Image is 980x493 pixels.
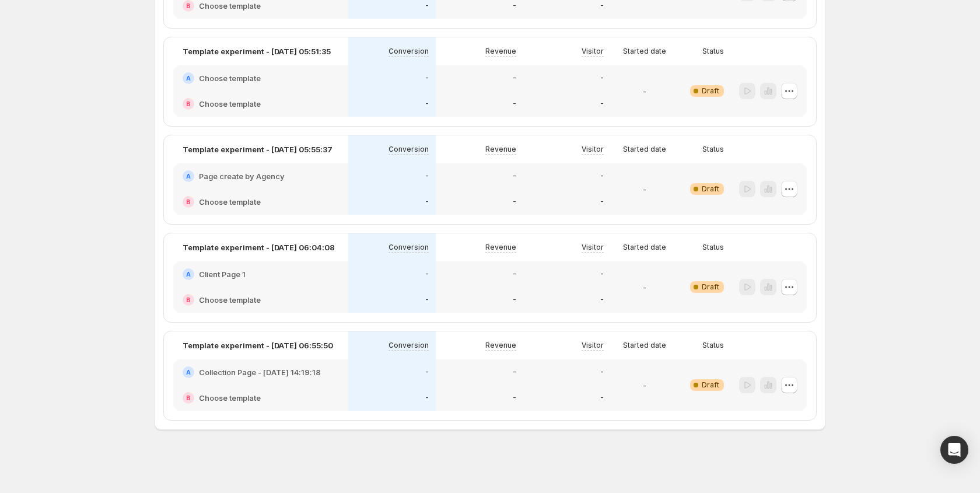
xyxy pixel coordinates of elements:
[702,145,724,154] p: Status
[582,145,604,154] p: Visitor
[702,341,724,350] p: Status
[702,86,719,96] span: Draft
[623,47,666,56] p: Started date
[513,197,516,207] p: -
[643,379,646,391] p: -
[186,2,191,9] h2: B
[600,1,604,11] p: -
[582,47,604,56] p: Visitor
[702,184,719,194] span: Draft
[425,1,429,11] p: -
[513,270,516,279] p: -
[199,268,246,280] h2: Client Page 1
[600,295,604,305] p: -
[199,98,261,110] h2: Choose template
[940,436,968,464] div: Open Intercom Messenger
[702,282,719,292] span: Draft
[199,170,285,182] h2: Page create by Agency
[702,380,719,390] span: Draft
[186,394,191,401] h2: B
[600,99,604,109] p: -
[425,74,429,83] p: -
[643,183,646,195] p: -
[702,243,724,252] p: Status
[513,74,516,83] p: -
[623,341,666,350] p: Started date
[425,172,429,181] p: -
[425,368,429,377] p: -
[513,295,516,305] p: -
[582,243,604,252] p: Visitor
[513,1,516,11] p: -
[623,243,666,252] p: Started date
[702,47,724,56] p: Status
[388,341,429,350] p: Conversion
[513,99,516,109] p: -
[199,294,261,306] h2: Choose template
[600,368,604,377] p: -
[199,72,261,84] h2: Choose template
[485,145,516,154] p: Revenue
[425,295,429,305] p: -
[513,393,516,403] p: -
[643,85,646,97] p: -
[199,392,261,404] h2: Choose template
[623,145,666,154] p: Started date
[183,340,333,351] p: Template experiment - [DATE] 06:55:50
[485,47,516,56] p: Revenue
[425,270,429,279] p: -
[425,393,429,403] p: -
[485,243,516,252] p: Revenue
[183,144,332,155] p: Template experiment - [DATE] 05:55:37
[643,281,646,293] p: -
[600,393,604,403] p: -
[582,341,604,350] p: Visitor
[388,145,429,154] p: Conversion
[183,46,331,57] p: Template experiment - [DATE] 05:51:35
[186,75,191,82] h2: A
[485,341,516,350] p: Revenue
[388,243,429,252] p: Conversion
[513,172,516,181] p: -
[600,172,604,181] p: -
[600,74,604,83] p: -
[199,366,321,378] h2: Collection Page - [DATE] 14:19:18
[600,270,604,279] p: -
[186,369,191,376] h2: A
[183,242,335,253] p: Template experiment - [DATE] 06:04:08
[186,296,191,303] h2: B
[425,197,429,207] p: -
[199,196,261,208] h2: Choose template
[600,197,604,207] p: -
[186,173,191,180] h2: A
[425,99,429,109] p: -
[186,271,191,278] h2: A
[513,368,516,377] p: -
[186,198,191,205] h2: B
[186,100,191,107] h2: B
[388,47,429,56] p: Conversion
